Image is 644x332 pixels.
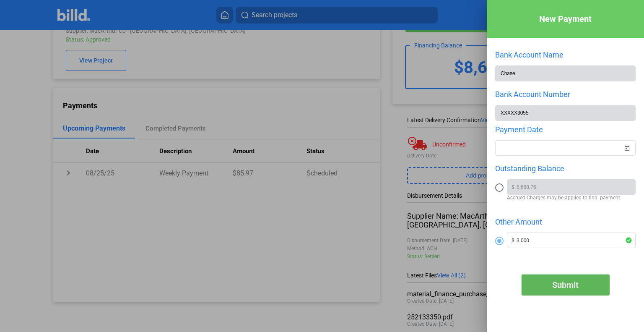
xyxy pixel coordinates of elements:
div: Outstanding Balance [495,164,636,173]
mat-icon: check_circle [625,235,637,246]
span: $ [507,233,517,248]
div: Bank Account Name [495,50,636,59]
span: Accrued Charges may be applied to final payment [507,195,636,201]
button: Cancel [522,300,610,321]
button: Submit [522,274,610,295]
div: Payment Date [495,125,636,134]
span: Submit [552,280,579,290]
input: 0.00 [517,233,625,246]
span: $ [507,180,517,194]
span: Cancel [554,306,577,314]
div: Other Amount [495,217,636,226]
input: 0.00 [517,180,635,192]
button: Open calendar [623,139,631,147]
div: Bank Account Number [495,90,636,99]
